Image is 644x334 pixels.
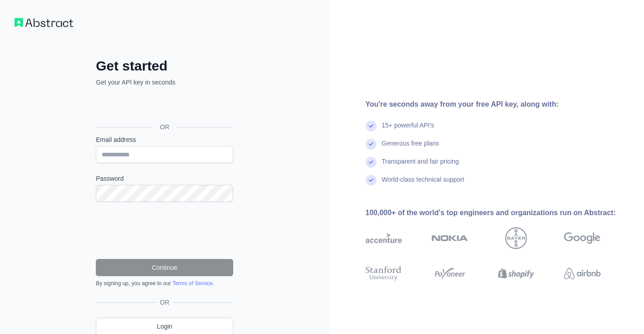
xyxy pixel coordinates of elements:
[366,139,376,150] img: check mark
[366,264,402,282] img: stanford university
[96,280,233,287] div: By signing up, you agree to our .
[96,78,233,87] p: Get your API key in seconds
[96,174,233,183] label: Password
[382,175,465,193] div: World-class technical support
[96,135,233,144] label: Email address
[366,175,376,186] img: check mark
[382,157,459,175] div: Transparent and fair pricing
[91,97,236,117] iframe: Кнопка "Войти с аккаунтом Google"
[14,18,73,27] img: Workflow
[172,280,212,287] a: Terms of Service
[498,264,535,282] img: shopify
[96,58,233,74] h2: Get started
[432,227,468,249] img: nokia
[382,139,439,157] div: Generous free plans
[366,157,376,168] img: check mark
[505,227,527,249] img: bayer
[564,227,601,249] img: google
[156,298,173,307] span: OR
[382,121,434,139] div: 15+ powerful API's
[96,213,233,248] iframe: reCAPTCHA
[432,264,468,282] img: payoneer
[366,99,630,110] div: You're seconds away from your free API key, along with:
[366,121,376,132] img: check mark
[366,207,630,218] div: 100,000+ of the world's top engineers and organizations run on Abstract:
[96,259,233,276] button: Continue
[153,122,177,132] span: OR
[564,264,601,282] img: airbnb
[366,227,402,249] img: accenture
